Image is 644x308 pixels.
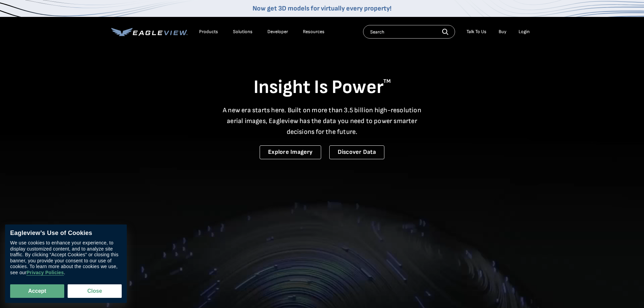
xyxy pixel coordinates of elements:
[219,105,426,137] p: A new era starts here. Built on more than 3.5 billion high-resolution aerial images, Eagleview ha...
[199,29,218,35] div: Products
[68,284,122,298] button: Close
[26,270,64,276] a: Privacy Policies
[233,29,253,35] div: Solutions
[383,78,391,85] sup: TM
[10,284,64,298] button: Accept
[363,25,455,39] input: Search
[10,240,122,276] div: We use cookies to enhance your experience, to display customized content, and to analyze site tra...
[260,145,321,159] a: Explore Imagery
[499,29,506,35] a: Buy
[253,4,391,13] a: Now get 3D models for virtually every property!
[519,29,530,35] div: Login
[303,29,325,35] div: Resources
[467,29,486,35] div: Talk To Us
[111,76,533,99] h1: Insight Is Power
[267,29,288,35] a: Developer
[10,230,122,237] div: Eagleview’s Use of Cookies
[329,145,384,159] a: Discover Data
